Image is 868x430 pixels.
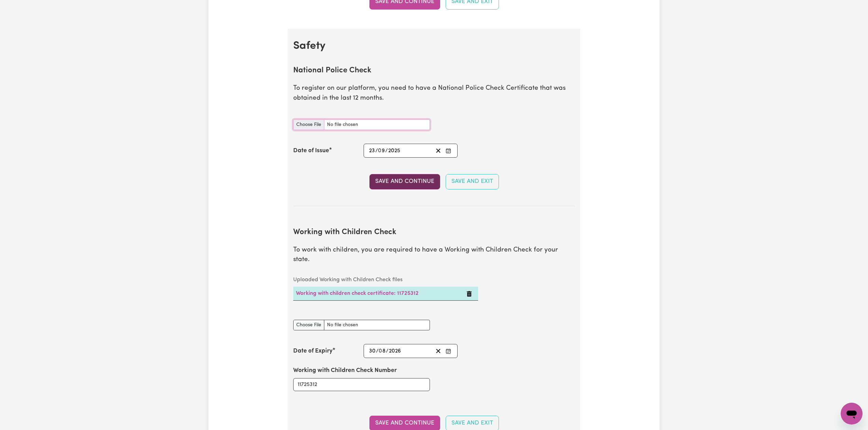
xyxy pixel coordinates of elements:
span: 0 [379,348,382,354]
caption: Uploaded Working with Children Check files [293,273,478,287]
h2: Working with Children Check [293,228,575,237]
button: Save and Exit [446,174,499,189]
span: 0 [378,148,381,154]
input: -- [378,146,385,155]
iframe: Button to launch messaging window [841,403,863,425]
label: Date of Expiry [293,347,333,356]
span: / [376,348,379,354]
input: -- [379,346,386,356]
button: Enter the Date of Issue of your National Police Check [444,146,453,155]
button: Clear date [433,346,444,356]
a: Working with children check certificate: 11725312 [296,291,419,296]
span: / [385,148,388,154]
p: To register on our platform, you need to have a National Police Check Certificate that was obtain... [293,84,575,103]
label: Date of Issue [293,146,329,155]
button: Delete Working with children check certificate: 11725312 [466,289,472,298]
button: Save and Continue [369,174,440,189]
h2: Safety [293,40,575,53]
input: -- [369,346,376,356]
span: / [375,148,378,154]
button: Clear date [433,146,444,155]
button: Enter the Date of Expiry of your Working with Children Check [444,346,453,356]
input: -- [369,146,375,155]
span: / [386,348,389,354]
input: ---- [389,346,401,356]
h2: National Police Check [293,66,575,75]
input: ---- [388,146,401,155]
p: To work with children, you are required to have a Working with Children Check for your state. [293,245,575,265]
label: Working with Children Check Number [293,366,397,375]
